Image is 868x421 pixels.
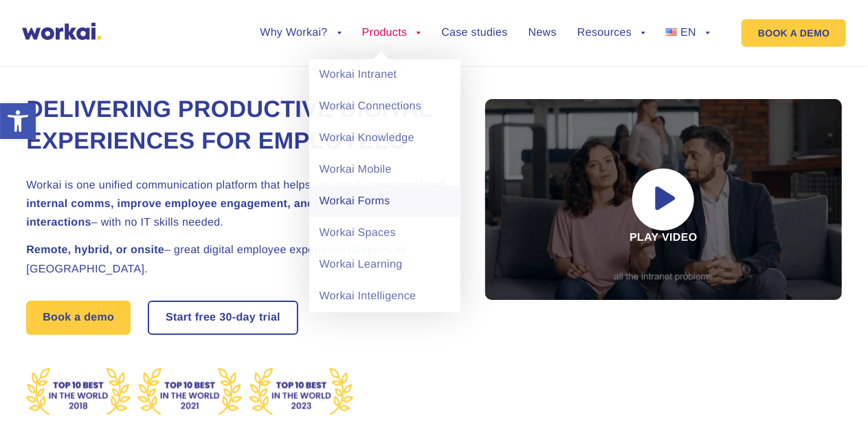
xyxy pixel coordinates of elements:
[485,99,842,300] div: Play video
[441,28,507,39] a: Case studies
[26,241,452,278] h2: – great digital employee experience happens in [GEOGRAPHIC_DATA].
[742,19,846,47] a: BOOK A DEMO
[680,27,696,39] span: EN
[26,94,452,158] h1: Delivering Productive Digital Experiences for Employees
[219,312,256,323] i: 30-day
[362,28,421,39] a: Products
[577,28,645,39] a: Resources
[309,91,460,122] a: Workai Connections
[26,244,164,256] strong: Remote, hybrid, or onsite
[309,154,460,186] a: Workai Mobile
[309,217,460,249] a: Workai Spaces
[260,28,341,39] a: Why Workai?
[309,122,460,154] a: Workai Knowledge
[309,186,460,217] a: Workai Forms
[26,176,452,233] h2: Workai is one unified communication platform that helps you conduct – with no IT skills needed.
[26,301,131,335] a: Book a demo
[26,180,445,228] strong: personalized internal comms, improve employee engagement, and measure all interactions
[309,249,460,281] a: Workai Learning
[528,28,557,39] a: News
[309,59,460,91] a: Workai Intranet
[309,281,460,312] a: Workai Intelligence
[149,302,297,334] a: Start free30-daytrial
